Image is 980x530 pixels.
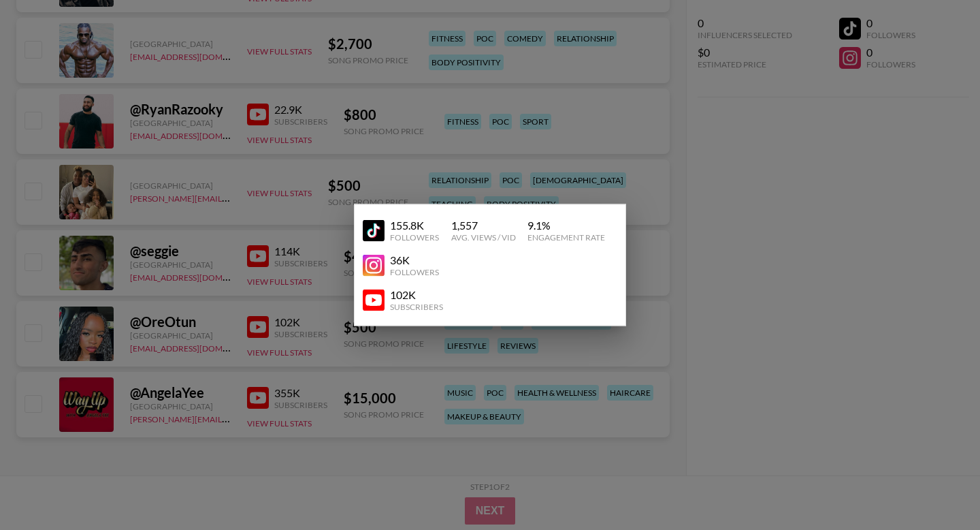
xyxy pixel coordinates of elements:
div: Followers [390,232,439,243]
div: 9.1 % [527,219,605,232]
div: Subscribers [390,302,443,312]
div: 1,557 [451,219,516,232]
div: Avg. Views / Vid [451,232,516,243]
img: YouTube [363,219,385,241]
div: 36K [390,253,439,267]
img: YouTube [363,254,385,276]
div: Followers [390,267,439,277]
div: 155.8K [390,219,439,232]
img: YouTube [363,289,385,311]
div: 102K [390,288,443,302]
iframe: Drift Widget Chat Controller [912,462,964,514]
div: Engagement Rate [527,232,605,243]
